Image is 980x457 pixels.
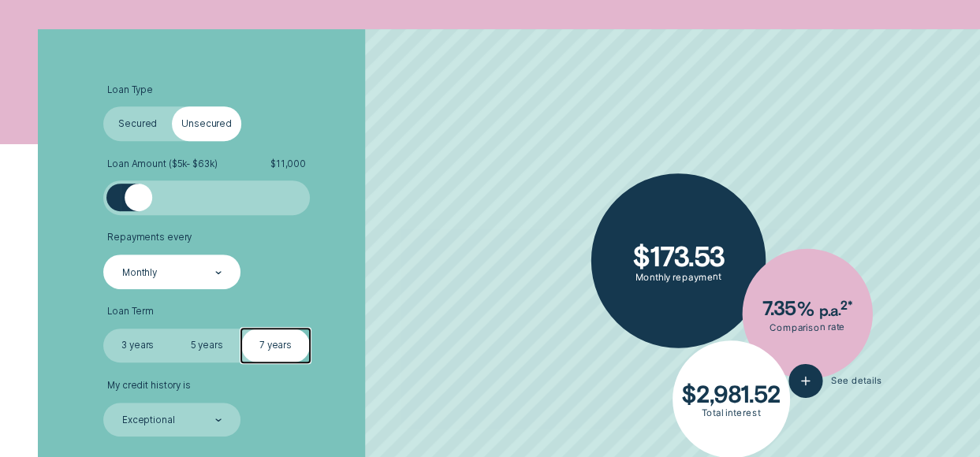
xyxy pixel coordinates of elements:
label: 5 years [172,329,240,363]
span: Repayments every [107,232,192,243]
span: Loan Term [107,306,154,318]
button: See details [788,363,881,397]
label: Secured [103,106,172,141]
span: My credit history is [107,380,191,392]
div: Monthly [122,266,157,278]
span: Loan Amount ( $5k - $63k ) [107,158,217,170]
label: Unsecured [172,106,240,141]
span: See details [831,374,881,386]
span: $ 11,000 [270,158,306,170]
label: 7 years [241,329,310,363]
label: 3 years [103,329,172,363]
span: Loan Type [107,84,153,96]
div: Exceptional [122,414,175,426]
